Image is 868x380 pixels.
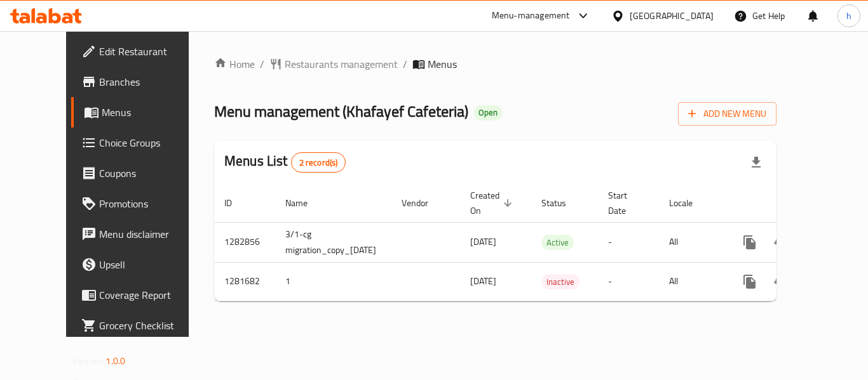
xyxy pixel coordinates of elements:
[105,353,125,369] span: 1.0.0
[470,188,516,218] span: Created On
[470,233,496,250] span: [DATE]
[71,310,211,341] a: Grocery Checklist
[598,222,659,262] td: -
[214,184,867,301] table: enhanced table
[285,56,398,72] span: Restaurants management
[71,97,211,128] a: Menus
[99,135,201,150] span: Choice Groups
[99,74,201,89] span: Branches
[224,152,346,173] h2: Menus List
[99,318,201,333] span: Grocery Checklist
[630,9,714,23] div: [GEOGRAPHIC_DATA]
[735,227,765,258] button: more
[473,105,503,121] div: Open
[71,67,211,97] a: Branches
[260,56,264,72] li: /
[403,56,407,72] li: /
[99,226,201,242] span: Menu disclaimer
[214,222,275,262] td: 1282856
[292,157,346,169] span: 2 record(s)
[428,56,457,72] span: Menus
[269,56,398,72] a: Restaurants management
[224,195,248,211] span: ID
[71,219,211,249] a: Menu disclaimer
[99,44,201,59] span: Edit Restaurant
[765,266,796,297] button: Change Status
[608,188,644,218] span: Start Date
[99,257,201,272] span: Upsell
[102,105,201,120] span: Menus
[402,195,445,211] span: Vendor
[71,188,211,219] a: Promotions
[71,158,211,188] a: Coupons
[678,102,776,126] button: Add New Menu
[214,56,776,72] nav: breadcrumb
[71,36,211,67] a: Edit Restaurant
[492,8,570,23] div: Menu-management
[659,222,724,262] td: All
[72,353,104,369] span: Version:
[659,262,724,301] td: All
[99,166,201,181] span: Coupons
[99,196,201,211] span: Promotions
[473,107,503,118] span: Open
[275,262,391,301] td: 1
[735,266,765,297] button: more
[541,195,583,211] span: Status
[541,235,574,250] div: Active
[71,249,211,280] a: Upsell
[598,262,659,301] td: -
[71,128,211,158] a: Choice Groups
[470,273,496,289] span: [DATE]
[669,195,709,211] span: Locale
[741,147,771,178] div: Export file
[71,280,211,310] a: Coverage Report
[541,275,580,289] span: Inactive
[765,227,796,258] button: Change Status
[214,262,275,301] td: 1281682
[99,287,201,303] span: Coverage Report
[214,97,468,126] span: Menu management ( Khafayef Cafeteria )
[214,56,255,72] a: Home
[724,184,867,223] th: Actions
[541,235,574,250] span: Active
[285,195,324,211] span: Name
[275,222,391,262] td: 3/1-cg migration_copy_[DATE]
[846,9,851,23] span: h
[688,106,766,122] span: Add New Menu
